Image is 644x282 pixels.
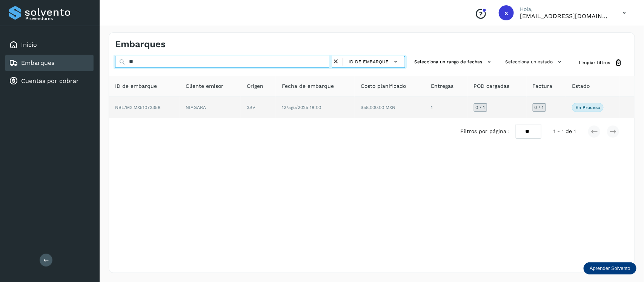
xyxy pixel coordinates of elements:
td: NIAGARA [180,97,241,118]
td: 3SV [241,97,276,118]
div: Aprender Solvento [584,262,636,274]
div: Inicio [5,37,94,53]
div: Embarques [5,55,94,71]
div: Cuentas por cobrar [5,73,94,89]
button: Selecciona un estado [502,56,567,68]
span: Origen [247,82,263,90]
span: NBL/MX.MX51072358 [115,105,160,110]
span: 12/ago/2025 18:00 [282,105,321,110]
span: ID de embarque [115,82,157,90]
span: Limpiar filtros [579,59,610,66]
p: En proceso [575,105,600,110]
p: xmgm@transportesser.com.mx [520,12,610,20]
h4: Embarques [115,39,166,50]
a: Inicio [21,41,37,48]
p: Proveedores [25,16,91,21]
a: Cuentas por cobrar [21,77,79,84]
span: 0 / 1 [535,105,544,110]
span: Entregas [431,82,454,90]
button: ID de embarque [346,56,402,67]
span: 1 - 1 de 1 [553,127,576,135]
span: Factura [533,82,553,90]
span: Fecha de embarque [282,82,334,90]
td: $58,000.00 MXN [355,97,425,118]
button: Selecciona un rango de fechas [411,56,496,68]
span: Filtros por página : [460,127,510,135]
span: 0 / 1 [476,105,485,110]
button: Limpiar filtros [573,56,629,70]
span: Estado [572,82,590,90]
span: POD cargadas [474,82,510,90]
p: Aprender Solvento [590,265,630,271]
span: Costo planificado [361,82,406,90]
a: Embarques [21,59,54,66]
span: Cliente emisor [186,82,223,90]
td: 1 [425,97,468,118]
span: ID de embarque [349,58,389,65]
p: Hola, [520,6,610,12]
